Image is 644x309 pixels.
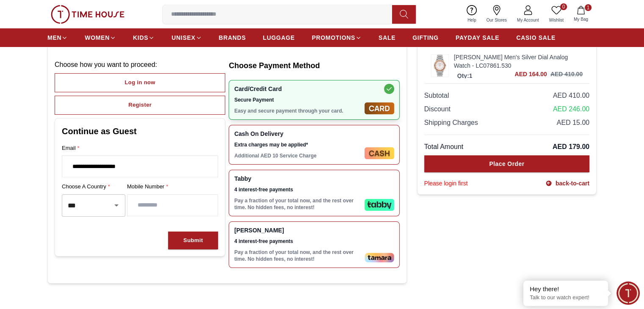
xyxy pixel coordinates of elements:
[550,70,583,78] h3: AED 410.00
[365,102,394,114] img: Card/Credit Card
[234,86,361,92] span: Card/Credit Card
[219,30,246,45] a: BRANDS
[424,142,464,152] span: Total Amount
[312,30,362,45] a: PROMOTIONS
[424,179,468,188] div: Please login first
[424,91,449,101] span: Subtotal
[128,100,152,110] div: Register
[530,285,602,293] div: Hey there!
[514,17,542,23] span: My Account
[312,33,355,42] span: PROMOTIONS
[530,294,602,301] p: Talk to our watch expert!
[55,60,225,70] p: Choose how you want to proceed :
[171,30,202,45] a: UNISEX
[489,160,524,168] div: Place Order
[616,281,640,305] div: Chat Widget
[424,155,589,172] button: Place Order
[234,186,361,193] span: 4 interest-free payments
[553,91,589,101] span: AED 410.00
[462,3,481,25] a: Help
[47,33,61,42] span: MEN
[553,104,589,114] span: AED 246.00
[234,152,361,159] p: Additional AED 10 Service Charge
[234,141,361,148] span: Extra charges may be applied*
[234,227,361,234] span: [PERSON_NAME]
[379,30,395,45] a: SALE
[234,108,361,114] p: Easy and secure payment through your card.
[234,175,361,182] span: Tabby
[111,199,122,211] button: Open
[553,142,589,152] span: AED 179.00
[412,33,439,42] span: GIFTING
[585,4,591,11] span: 1
[62,125,218,137] h2: Continue as Guest
[55,73,225,92] button: Log in now
[456,33,499,42] span: PAYDAY SALE
[365,147,394,159] img: Cash On Delivery
[560,3,567,10] span: 0
[456,72,474,80] p: Qty: 1
[133,30,155,45] a: KIDS
[545,179,589,188] a: back-to-cart
[55,96,225,115] button: Register
[171,33,195,42] span: UNISEX
[168,232,218,250] button: Submit
[569,4,593,24] button: 1My Bag
[483,17,510,23] span: Our Stores
[456,30,499,45] a: PAYDAY SALE
[234,249,361,262] p: Pay a fraction of your total now, and the rest over time. No hidden fees, no interest!
[62,144,218,152] label: Email
[183,236,203,246] div: Submit
[481,3,512,25] a: Our Stores
[514,70,547,78] span: AED 164.00
[85,30,116,45] a: WOMEN
[464,17,480,23] span: Help
[234,130,361,137] span: Cash On Delivery
[234,97,361,103] span: Secure Payment
[51,5,124,24] img: ...
[365,199,394,211] img: Tabby
[379,33,395,42] span: SALE
[412,30,439,45] a: GIFTING
[47,30,68,45] a: MEN
[127,182,218,191] label: Mobile Number
[263,30,295,45] a: LUGGAGE
[219,33,246,42] span: BRANDS
[263,33,295,42] span: LUGGAGE
[454,53,583,70] a: [PERSON_NAME] Men's Silver Dial Analog Watch - LC07861.530
[431,55,448,76] img: ...
[234,238,361,245] span: 4 interest-free payments
[546,17,567,23] span: Wishlist
[570,16,591,22] span: My Bag
[516,30,556,45] a: CASIO SALE
[424,104,451,114] span: Discount
[516,33,556,42] span: CASIO SALE
[365,253,394,262] img: Tamara
[85,33,110,42] span: WOMEN
[133,33,148,42] span: KIDS
[234,197,361,211] p: Pay a fraction of your total now, and the rest over time. No hidden fees, no interest!
[62,182,112,191] span: Choose a country
[125,78,155,88] div: Log in now
[229,60,399,72] h2: Choose Payment Method
[557,118,589,128] span: AED 15.00
[544,3,569,25] a: 0Wishlist
[424,118,478,128] span: Shipping Charges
